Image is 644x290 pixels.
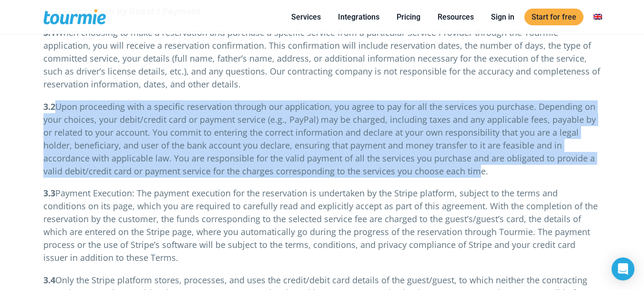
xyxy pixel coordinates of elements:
[484,11,521,23] a: Sign in
[43,101,596,177] span: Upon proceeding with a specific reservation through our application, you agree to pay for all the...
[284,11,328,23] a: Services
[43,27,600,90] b: 3.1
[389,11,428,23] a: Pricing
[43,187,598,263] b: 3.3
[43,187,598,263] span: Payment Execution: The payment execution for the reservation is undertaken by the Stripe platform...
[331,11,387,23] a: Integrations
[43,274,55,286] b: 3.4
[524,9,583,25] a: Start for free
[43,27,600,90] span: When choosing to make a reservation and purchase a specific service from a particular Service Pro...
[430,11,481,23] a: Resources
[586,11,609,23] a: Switch to
[612,258,634,280] div: Open Intercom Messenger
[43,101,55,112] b: 3.2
